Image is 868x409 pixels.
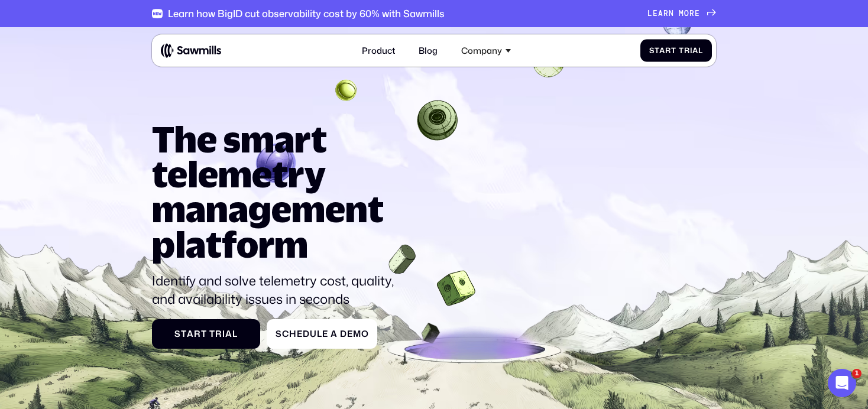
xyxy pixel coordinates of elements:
span: a [225,329,232,339]
span: r [215,329,222,339]
span: r [689,9,695,18]
div: Company [461,46,502,56]
iframe: Intercom live chat [828,369,856,397]
span: r [665,46,671,55]
span: S [649,46,655,55]
span: l [317,329,322,339]
span: a [692,46,698,55]
span: D [340,329,347,339]
span: d [303,329,310,339]
a: StartTrial [152,319,261,349]
span: m [353,329,361,339]
span: n [669,9,674,18]
span: a [658,9,663,18]
span: m [679,9,684,18]
span: l [232,329,238,339]
span: S [174,329,181,339]
span: i [690,46,693,55]
div: Learn how BigID cut observability cost by 60% with Sawmills [168,8,445,20]
span: e [322,329,328,339]
span: a [659,46,665,55]
span: a [331,329,338,339]
a: ScheduleaDemo [267,319,377,349]
span: e [653,9,658,18]
span: t [181,329,187,339]
div: Company [455,39,517,63]
span: c [282,329,289,339]
span: L [647,9,653,18]
span: r [663,9,669,18]
span: 1 [852,369,861,378]
span: e [297,329,303,339]
a: StartTrial [640,40,712,61]
a: Product [355,39,401,63]
span: e [695,9,700,18]
span: t [655,46,660,55]
span: o [684,9,689,18]
p: Identify and solve telemetry cost, quality, and availability issues in seconds [152,272,404,309]
span: r [194,329,201,339]
h1: The smart telemetry management platform [152,122,404,262]
span: T [209,329,215,339]
span: i [222,329,225,339]
span: t [201,329,207,339]
span: l [698,46,703,55]
a: Blog [412,39,444,63]
span: e [347,329,353,339]
span: t [671,46,676,55]
span: h [289,329,297,339]
span: o [361,329,369,339]
span: a [187,329,194,339]
span: r [684,46,690,55]
span: S [276,329,282,339]
span: T [679,46,684,55]
span: u [310,329,317,339]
